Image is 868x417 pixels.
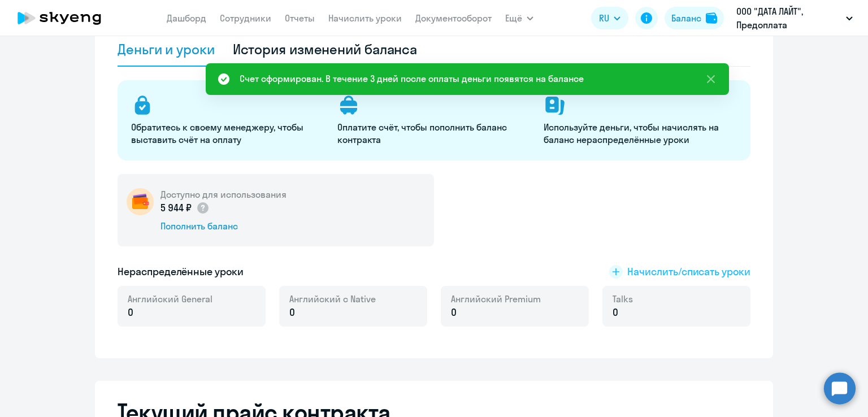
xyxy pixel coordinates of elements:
[591,7,628,29] button: RU
[220,12,271,24] a: Сотрудники
[233,40,418,58] div: История изменений баланса
[627,264,750,279] span: Начислить/списать уроки
[505,7,533,29] button: Ещё
[706,12,717,24] img: balance
[505,11,522,25] span: Ещё
[671,11,701,25] div: Баланс
[736,5,841,32] p: ООО "ДАТА ЛАЙТ", Предоплата
[167,12,206,24] a: Дашборд
[328,12,402,24] a: Начислить уроки
[599,11,609,25] span: RU
[665,7,724,29] button: Балансbalance
[240,72,584,85] div: Счет сформирован. В течение 3 дней после оплаты деньги появятся на балансе
[128,305,133,320] span: 0
[118,264,244,279] h5: Нераспределённые уроки
[451,293,541,305] span: Английский Premium
[127,188,154,215] img: wallet-circle.png
[544,121,736,146] p: Используйте деньги, чтобы начислять на баланс нераспределённые уроки
[415,12,492,24] a: Документооборот
[337,121,530,146] p: Оплатите счёт, чтобы пополнить баланс контракта
[128,293,212,305] span: Английский General
[160,201,210,215] p: 5 944 ₽
[613,305,618,320] span: 0
[160,188,287,201] h5: Доступно для использования
[731,5,858,32] button: ООО "ДАТА ЛАЙТ", Предоплата
[118,40,215,58] div: Деньги и уроки
[289,305,295,320] span: 0
[131,121,324,146] p: Обратитесь к своему менеджеру, чтобы выставить счёт на оплату
[451,305,457,320] span: 0
[289,293,376,305] span: Английский с Native
[160,220,287,232] div: Пополнить баланс
[285,12,315,24] a: Отчеты
[613,293,633,305] span: Talks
